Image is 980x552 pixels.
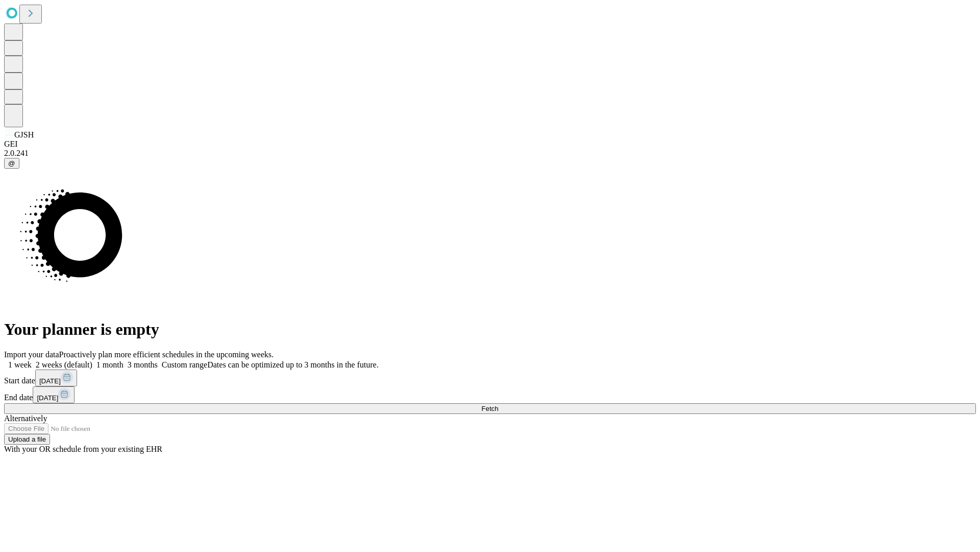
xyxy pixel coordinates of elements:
div: GEI [4,140,976,149]
span: Proactively plan more efficient schedules in the upcoming weeks. [59,350,274,359]
span: 2 weeks (default) [36,360,92,369]
button: Fetch [4,403,976,414]
span: With your OR schedule from your existing EHR [4,445,162,453]
span: GJSH [14,130,34,139]
button: [DATE] [35,370,77,386]
span: Alternatively [4,414,47,423]
button: [DATE] [33,386,75,403]
span: Custom range [162,360,207,369]
span: Fetch [481,405,498,412]
div: 2.0.241 [4,149,976,158]
button: Upload a file [4,434,50,445]
button: @ [4,158,19,169]
div: Start date [4,370,976,386]
span: 3 months [128,360,158,369]
span: 1 month [96,360,124,369]
span: Dates can be optimized up to 3 months in the future. [207,360,378,369]
div: End date [4,386,976,403]
span: [DATE] [37,394,58,402]
h1: Your planner is empty [4,320,976,339]
span: Import your data [4,350,59,359]
span: [DATE] [39,377,61,385]
span: 1 week [8,360,32,369]
span: @ [8,159,15,167]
